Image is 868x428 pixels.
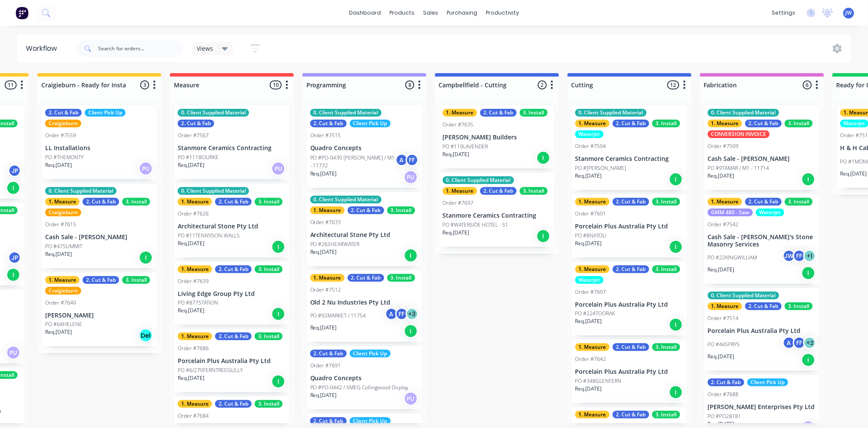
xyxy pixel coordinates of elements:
div: Order #7626 [178,210,209,218]
p: Req. [DATE] [575,385,602,393]
div: Order #7615 [45,221,76,228]
div: 2. Cut & FabClient Pick UpOrder #7691Quadro ConceptsPO #PO-0442 / SMEG Collingwood DisplayReq.[DA... [307,346,422,410]
div: FF [406,154,419,166]
div: 0. Client Supplied Material [178,109,249,117]
div: Order #7559 [45,132,76,139]
p: Req. [DATE] [310,170,337,178]
div: Client Pick Up [350,120,391,127]
div: 0. Client Supplied Material [575,109,647,117]
div: 0. Client Supplied Material1. Measure2. Cut & Fab3. InstallCraigieburnOrder #7615Cash Sale - [PER... [42,184,157,268]
div: 1. Measure [45,198,80,206]
p: PO #9TAMAR / M1 - 11714 [708,164,769,172]
div: I [802,266,815,280]
div: 0. Client Supplied Material1. Measure2. Cut & Fab3. InstallOrder #7626Architectural Stone Pty Ltd... [174,184,290,258]
div: 2. Cut & Fab [45,109,82,117]
input: Search for orders... [98,40,183,57]
div: Order #7642 [575,355,606,363]
div: 3. Install [652,265,680,273]
div: Order #7514 [708,314,739,322]
div: 3. Install [785,198,813,206]
div: 2. Cut & Fab [613,120,649,127]
div: 2. Cut & FabClient Pick UpCraigieburnOrder #7559LL InstallationsPO #THEMONTYReq.[DATE]PU [42,105,157,179]
div: 2. Cut & Fab [613,411,649,419]
div: I [669,240,683,254]
div: 0. Client Supplied Material2. Cut & FabOrder #7567Stanmore Ceramics ContractingPO #111BOURKEReq.[... [174,105,290,179]
div: 2. Cut & Fab [310,417,347,425]
div: 3. Install [387,206,415,214]
div: 2. Cut & Fab [83,198,119,206]
div: 2. Cut & Fab [613,343,649,351]
p: Req. [DATE] [178,240,204,247]
p: Stanmore Ceramics Contracting [575,155,684,163]
p: Req. [DATE] [840,170,867,178]
div: 3. Install [652,120,680,127]
div: Order #7504 [575,142,606,150]
p: PO #THEMONTY [45,154,83,161]
div: FF [793,336,806,349]
div: 1. Measure [708,302,742,310]
p: Old 2 Nu Industries Pty Ltd [310,299,419,306]
div: + 3 [406,308,419,320]
div: Order #7515 [310,132,341,139]
div: 3. Install [785,302,813,310]
p: Living Edge Group Pty Ltd [178,290,286,298]
div: PU [139,162,153,176]
p: Porcelain Plus Australia Pty Ltd [178,357,286,365]
div: 1. Measure [178,265,212,273]
div: JP [8,251,21,264]
div: 1. Measure2. Cut & Fab3. InstallOrder #7635[PERSON_NAME] BuildersPO #119LAVENDERReq.[DATE]I [439,105,555,169]
div: + 2 [803,336,816,349]
div: Order #7509 [708,142,739,150]
div: 1. Measure [575,120,610,127]
div: 2. Cut & Fab [215,400,252,408]
p: Req. [DATE] [45,161,72,169]
div: 1. Measure2. Cut & Fab3. InstallOrder #7601Porcelain Plus Australia Pty LtdPO #8NATOLIReq.[DATE]I [572,194,687,258]
div: 2. Cut & Fab [215,333,252,340]
div: I [272,240,285,254]
div: 1. Measure2. Cut & Fab3. InstallOrder #7512Old 2 Nu Industries Pty LtdPO #92MARKET / 11754AFF+3Re... [307,271,422,342]
p: Req. [DATE] [575,317,602,325]
div: 2. Cut & Fab [480,187,517,195]
p: Porcelain Plus Australia Pty Ltd [708,327,816,335]
p: PO #8NATOLI [575,232,607,240]
div: 2. Cut & Fab [613,265,649,273]
p: Req. [DATE] [178,307,204,314]
div: I [6,268,20,282]
div: 2. Cut & Fab [215,265,252,273]
p: Req. [DATE] [708,172,735,180]
div: 1. Measure2. Cut & Fab3. InstallCraigieburnOrder #7640[PERSON_NAME]PO #64HELENEReq.[DATE]Del [42,273,157,347]
div: Craigieburn [45,209,81,216]
p: Stanmore Ceramics Contracting [178,145,286,152]
div: Order #7601 [575,210,606,218]
div: Del [139,329,153,342]
div: Order #7640 [45,299,76,307]
p: [PERSON_NAME] Enterprises Pty Ltd [708,403,816,411]
div: I [669,172,683,186]
p: PO #44SPRYS [708,341,740,348]
div: JW [783,249,796,262]
img: Factory [15,6,28,19]
div: A [385,308,398,320]
p: Porcelain Plus Australia Pty Ltd [575,223,684,230]
p: Architectural Stone Pty Ltd [178,223,286,230]
div: 1. Measure [178,198,212,206]
div: FF [395,308,408,320]
div: 2. Cut & Fab [745,120,782,127]
div: 3. Install [652,343,680,351]
p: PO #26SHEARWATER [310,240,360,248]
p: Cash Sale - [PERSON_NAME] [708,155,816,163]
p: PO #PO28181 [708,413,741,420]
p: PO #47SUMMIT [45,243,82,250]
div: I [404,249,418,262]
div: I [802,172,815,186]
div: 2. Cut & Fab [745,302,782,310]
div: 3. Install [122,276,150,284]
div: I [404,324,418,338]
p: [PERSON_NAME] Builders [443,134,551,141]
div: 0. Client Supplied Material [708,292,779,299]
div: 3. Install [255,198,283,206]
p: Quadro Concepts [310,375,419,382]
div: PU [6,346,20,360]
p: Req. [DATE] [443,151,470,158]
div: 2. Cut & Fab [745,198,782,206]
